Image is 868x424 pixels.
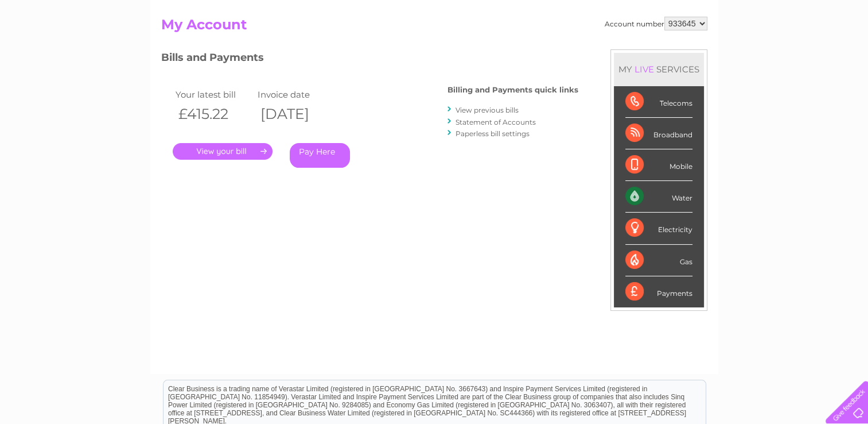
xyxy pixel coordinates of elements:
[456,106,519,114] a: View previous bills
[625,181,692,213] div: Water
[164,6,706,56] div: Clear Business is a trading name of Verastar Limited (registered in [GEOGRAPHIC_DATA] No. 3667643...
[447,86,578,94] h4: Billing and Payments quick links
[625,118,692,149] div: Broadband
[30,30,89,65] img: logo.png
[768,49,785,57] a: Blog
[695,49,720,57] a: Energy
[727,49,761,57] a: Telecoms
[830,49,857,57] a: Log out
[792,49,820,57] a: Contact
[161,17,707,38] h2: My Account
[652,6,731,20] a: 0333 014 3131
[173,102,255,126] th: £415.22
[666,49,688,57] a: Water
[605,17,707,30] div: Account number
[625,213,692,244] div: Electricity
[632,64,656,75] div: LIVE
[625,245,692,276] div: Gas
[290,143,350,168] a: Pay Here
[625,86,692,118] div: Telecoms
[255,102,337,126] th: [DATE]
[255,87,337,102] td: Invoice date
[173,143,273,160] a: .
[625,149,692,181] div: Mobile
[614,53,704,86] div: MY SERVICES
[456,129,530,138] a: Paperless bill settings
[161,49,578,70] h3: Bills and Payments
[173,87,255,102] td: Your latest bill
[456,118,536,126] a: Statement of Accounts
[625,276,692,307] div: Payments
